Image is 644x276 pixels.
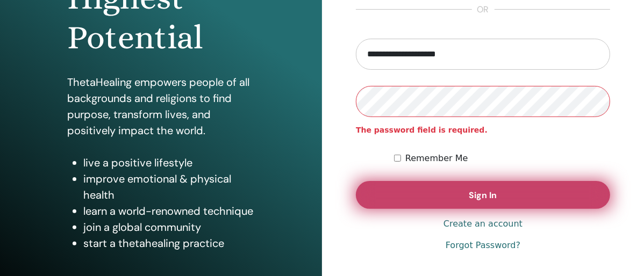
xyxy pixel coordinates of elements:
li: improve emotional & physical health [83,171,255,203]
label: Remember Me [405,152,468,165]
li: live a positive lifestyle [83,155,255,171]
p: ThetaHealing empowers people of all backgrounds and religions to find purpose, transform lives, a... [67,74,255,139]
a: Create an account [443,217,523,230]
strong: The password field is required. [356,126,488,134]
a: Forgot Password? [446,239,520,252]
span: or [472,3,495,16]
div: Keep me authenticated indefinitely or until I manually logout [394,152,610,165]
li: start a thetahealing practice [83,235,255,251]
li: join a global community [83,219,255,235]
span: Sign In [469,190,497,201]
button: Sign In [356,181,610,209]
li: learn a world-renowned technique [83,203,255,219]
